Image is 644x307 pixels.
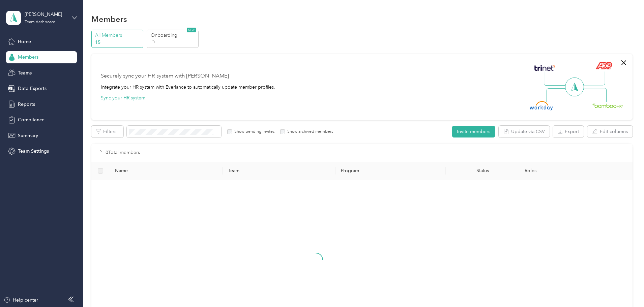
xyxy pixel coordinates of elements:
div: Team dashboard [25,20,56,24]
div: [PERSON_NAME] [25,11,67,18]
span: Members [18,54,38,61]
button: Filters [91,126,123,137]
th: Name [110,162,223,180]
img: BambooHR [592,103,623,108]
span: Name [115,168,217,174]
span: Compliance [18,116,45,123]
h1: Members [91,16,127,23]
div: Integrate your HR system with Everlance to automatically update member profiles. [101,84,275,91]
span: Home [18,38,31,45]
span: Team Settings [18,148,49,155]
p: Onboarding [151,32,197,39]
img: Workday [530,101,553,111]
button: Sync your HR system [101,94,145,101]
label: Show archived members [285,129,333,135]
button: Help center [4,297,38,304]
th: Status [446,162,519,180]
img: Line Right Up [582,71,605,86]
th: Program [335,162,446,180]
span: Reports [18,101,35,108]
p: All Members [95,32,141,39]
button: Update via CSV [499,126,550,137]
button: Invite members [452,126,495,137]
th: Roles [519,162,632,180]
img: Line Right Down [583,88,607,102]
label: Show pending invites [232,129,274,135]
div: Securely sync your HR system with [PERSON_NAME] [101,72,229,80]
iframe: Everlance-gr Chat Button Frame [606,269,644,307]
img: ADP [595,62,612,69]
span: Teams [18,69,32,76]
th: Team [223,162,335,180]
span: Summary [18,132,38,139]
img: Line Left Up [544,71,567,86]
button: Edit columns [587,126,633,137]
img: Trinet [533,63,556,73]
button: Export [553,126,584,137]
span: NEW [187,28,196,32]
p: 15 [95,39,141,46]
p: 0 Total members [106,149,140,156]
img: Line Left Down [546,88,570,102]
span: Data Exports [18,85,47,92]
